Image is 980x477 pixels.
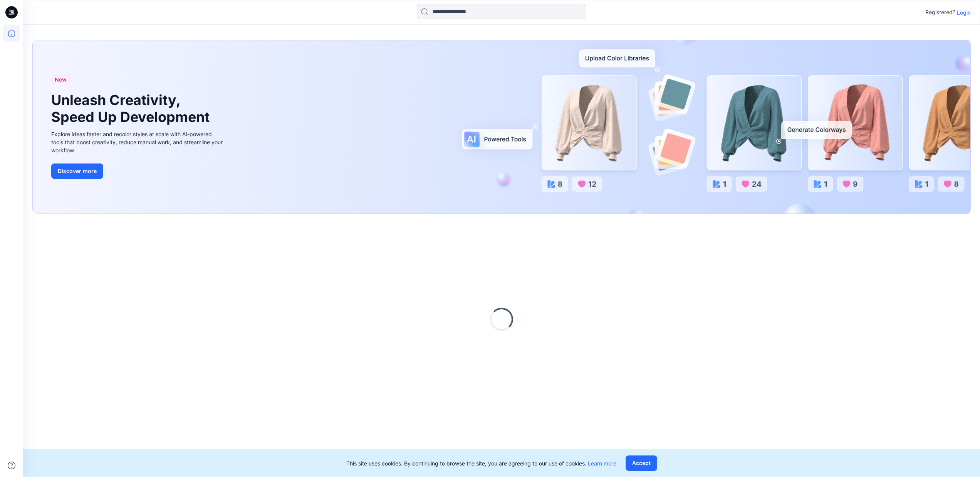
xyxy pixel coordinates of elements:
[55,75,67,84] span: New
[51,130,225,154] div: Explore ideas faster and recolor styles at scale with AI-powered tools that boost creativity, red...
[51,163,103,179] button: Discover more
[626,455,657,471] button: Accept
[51,92,213,125] h1: Unleash Creativity, Speed Up Development
[346,459,616,467] p: This site uses cookies. By continuing to browse the site, you are agreeing to our use of cookies.
[925,8,955,17] p: Registered?
[957,8,971,17] p: Login
[588,460,616,467] a: Learn more
[51,163,225,179] a: Discover more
